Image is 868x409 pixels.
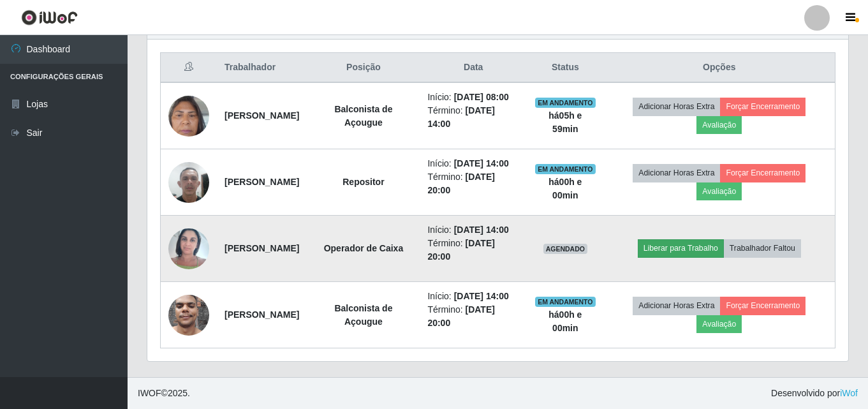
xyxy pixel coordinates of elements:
[324,243,404,253] strong: Operador de Caixa
[168,221,209,276] img: 1705690307767.jpeg
[638,239,724,257] button: Liberar para Trabalho
[334,104,392,128] strong: Balconista de Açougue
[427,290,519,303] li: Início:
[224,309,299,320] strong: [PERSON_NAME]
[224,110,299,121] strong: [PERSON_NAME]
[696,116,742,134] button: Avaliação
[548,309,582,333] strong: há 00 h e 00 min
[543,244,588,254] span: AGENDADO
[307,53,420,83] th: Posição
[427,223,519,237] li: Início:
[720,297,805,315] button: Forçar Encerramento
[217,53,307,83] th: Trabalhador
[535,164,596,174] span: EM ANDAMENTO
[427,237,519,264] li: Término:
[548,177,582,200] strong: há 00 h e 00 min
[427,91,519,104] li: Início:
[604,53,835,83] th: Opções
[454,92,509,102] time: [DATE] 08:00
[138,388,161,398] span: IWOF
[454,225,509,235] time: [DATE] 14:00
[720,164,805,182] button: Forçar Encerramento
[420,53,527,83] th: Data
[535,98,596,108] span: EM ANDAMENTO
[427,104,519,131] li: Término:
[224,177,299,187] strong: [PERSON_NAME]
[427,170,519,197] li: Término:
[334,303,392,327] strong: Balconista de Açougue
[840,388,858,398] a: iWof
[21,10,78,26] img: CoreUI Logo
[696,315,742,333] button: Avaliação
[527,53,603,83] th: Status
[138,387,190,400] span: © 2025 .
[771,387,858,400] span: Desenvolvido por
[224,243,299,253] strong: [PERSON_NAME]
[454,158,509,168] time: [DATE] 14:00
[633,164,720,182] button: Adicionar Horas Extra
[633,98,720,115] button: Adicionar Horas Extra
[427,157,519,170] li: Início:
[633,297,720,315] button: Adicionar Horas Extra
[168,155,209,209] img: 1716159554658.jpeg
[548,110,582,134] strong: há 05 h e 59 min
[427,303,519,330] li: Término:
[720,98,805,115] button: Forçar Encerramento
[168,89,209,143] img: 1706817877089.jpeg
[342,177,384,187] strong: Repositor
[724,239,801,257] button: Trabalhador Faltou
[696,182,742,200] button: Avaliação
[454,291,509,301] time: [DATE] 14:00
[168,288,209,342] img: 1733483983124.jpeg
[535,297,596,307] span: EM ANDAMENTO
